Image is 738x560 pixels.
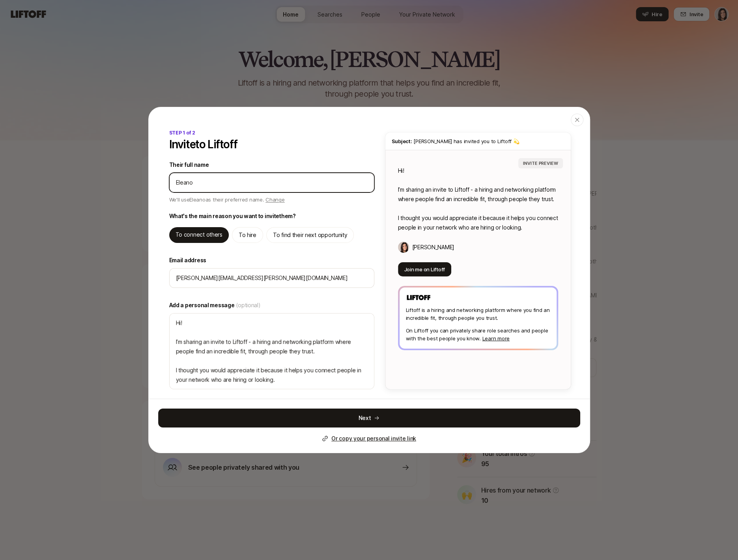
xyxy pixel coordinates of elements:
[412,243,454,252] p: [PERSON_NAME]
[406,326,550,342] p: On Liftoff you can privately share role searches and people with the best people you know.
[398,166,558,232] p: Hi! I’m sharing an invite to Liftoff - a hiring and networking platform where people find an incr...
[169,256,374,265] label: Email address
[273,230,348,240] p: To find their next opportunity
[169,160,374,170] label: Their full name
[176,273,368,283] input: Enter their email address
[239,230,256,240] p: To hire
[392,137,564,145] p: [PERSON_NAME] has invited you to Liftoff 💫
[176,230,222,239] p: To connect others
[265,196,284,203] span: Change
[398,262,451,276] button: Join me on Liftoff
[169,301,374,310] label: Add a personal message
[169,196,285,205] p: We'll use Eleano as their preferred name.
[176,178,368,187] input: e.g. Liv Carter
[169,138,237,151] p: Invite to Liftoff
[482,335,509,341] a: Learn more
[158,409,580,427] button: Next
[392,138,412,144] span: Subject:
[169,211,296,221] p: What's the main reason you want to invite them ?
[169,129,195,136] p: STEP 1 of 2
[523,160,558,167] p: INVITE PREVIEW
[322,434,416,443] button: Or copy your personal invite link
[331,434,416,443] p: Or copy your personal invite link
[406,306,550,321] p: Liftoff is a hiring and networking platform where you find an incredible fit, through people you ...
[398,242,409,253] img: Eleanor
[169,313,374,389] textarea: Hi! I’m sharing an invite to Liftoff - a hiring and networking platform where people find an incr...
[236,301,260,310] span: (optional)
[406,294,431,301] img: Liftoff Logo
